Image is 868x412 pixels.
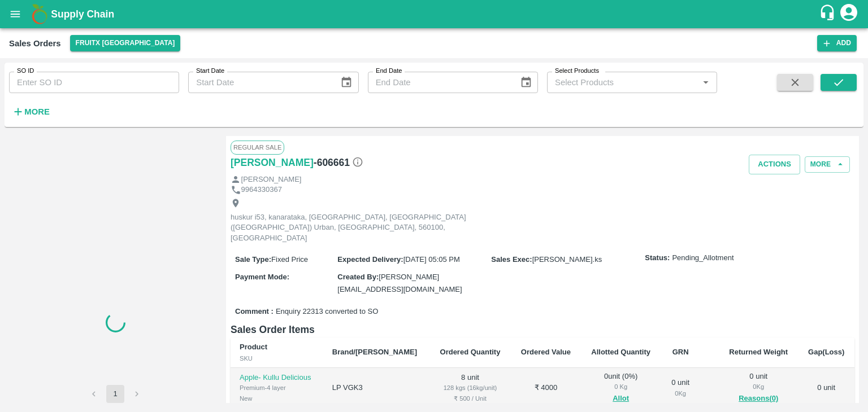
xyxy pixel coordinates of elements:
[9,102,53,121] button: More
[337,273,462,293] span: [PERSON_NAME][EMAIL_ADDRESS][DOMAIN_NAME]
[235,306,274,317] label: Comment :
[728,382,789,392] div: 0 Kg
[645,253,670,264] label: Status:
[240,343,267,351] b: Product
[403,255,460,264] span: [DATE] 05:05 PM
[376,67,402,76] label: End Date
[808,348,844,356] b: Gap(Loss)
[271,255,308,264] span: Fixed Price
[9,36,61,51] div: Sales Orders
[235,273,289,281] label: Payment Mode :
[670,378,691,398] div: 0 unit
[231,155,314,170] a: [PERSON_NAME]
[332,348,417,356] b: Brand/[PERSON_NAME]
[231,212,485,244] p: huskur i53, kanarataka, [GEOGRAPHIC_DATA], [GEOGRAPHIC_DATA] ([GEOGRAPHIC_DATA]) Urban, [GEOGRAPH...
[515,72,537,93] button: Choose date
[368,72,511,93] input: End Date
[555,67,599,76] label: Select Products
[17,67,34,76] label: SO ID
[240,383,314,393] div: Premium-4 layer
[2,1,28,27] button: open drawer
[231,141,284,154] span: Regular Sale
[241,174,302,185] p: [PERSON_NAME]
[51,6,819,22] a: Supply Chain
[728,392,789,405] button: Reasons(0)
[231,322,854,338] h6: Sales Order Items
[550,75,695,90] input: Select Products
[188,72,331,93] input: Start Date
[521,348,571,356] b: Ordered Value
[532,255,602,264] span: [PERSON_NAME].ks
[819,4,839,24] div: customer-support
[28,3,51,25] img: logo
[276,306,378,317] span: Enquiry 22313 converted to SO
[337,273,379,281] label: Created By :
[590,371,652,405] div: 0 unit ( 0 %)
[728,371,789,405] div: 0 unit
[613,392,629,405] button: Allot
[240,393,314,404] div: New
[591,348,650,356] b: Allotted Quantity
[323,368,429,409] td: LP VGK3
[429,368,511,409] td: 8 unit
[196,67,224,76] label: Start Date
[817,35,857,51] button: Add
[70,35,181,51] button: Select DC
[439,393,502,404] div: ₹ 500 / Unit
[439,383,502,393] div: 128 kgs (16kg/unit)
[24,107,50,116] strong: More
[590,382,652,392] div: 0 Kg
[440,348,501,356] b: Ordered Quantity
[240,353,314,363] div: SKU
[241,185,282,195] p: 9964330367
[83,385,147,403] nav: pagination navigation
[511,368,581,409] td: ₹ 4000
[670,388,691,398] div: 0 Kg
[9,72,179,93] input: Enter SO ID
[491,255,532,264] label: Sales Exec :
[106,385,124,403] button: page 1
[672,253,734,264] span: Pending_Allotment
[698,75,713,90] button: Open
[672,348,689,356] b: GRN
[798,368,854,409] td: 0 unit
[336,72,357,93] button: Choose date
[51,8,114,20] b: Supply Chain
[839,2,859,26] div: account of current user
[314,155,363,170] h6: - 606661
[337,255,403,264] label: Expected Delivery :
[729,348,788,356] b: Returned Weight
[805,156,850,173] button: More
[240,372,314,383] p: Apple- Kullu Delicious
[235,255,271,264] label: Sale Type :
[749,155,800,174] button: Actions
